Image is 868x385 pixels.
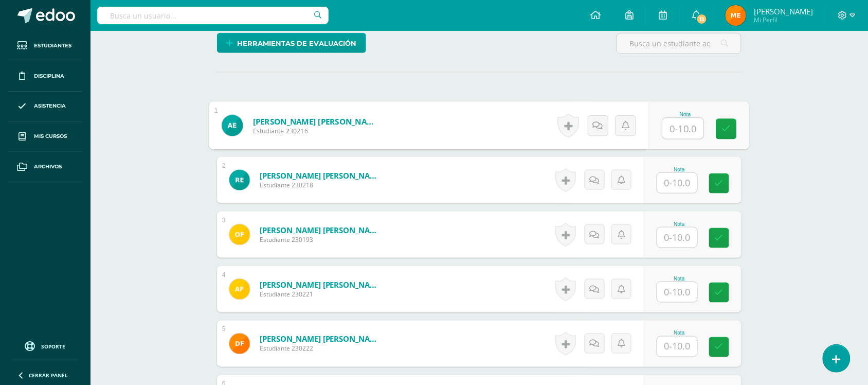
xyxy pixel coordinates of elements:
span: Estudiante 230193 [260,235,383,244]
img: 3907c71adfaaf69bd960319c2fb2f660.png [222,115,243,136]
span: Disciplina [34,72,64,80]
input: 0-10.0 [657,227,697,248]
a: Disciplina [8,61,82,92]
span: Mis cursos [34,132,67,141]
div: Nota [657,167,702,172]
span: Estudiantes [34,42,71,50]
span: Mi Perfil [754,15,813,24]
input: 0-10.0 [657,282,697,302]
span: Herramientas de evaluación [238,34,357,53]
span: Archivos [34,163,62,171]
input: Busca un usuario... [97,7,329,24]
a: [PERSON_NAME] [PERSON_NAME] [260,279,383,290]
img: ed5167b1a05974703fcbcc28102d96ba.png [229,279,250,300]
input: 0-10.0 [657,337,697,357]
div: Nota [657,221,702,227]
input: Busca un estudiante aquí... [617,33,741,54]
a: [PERSON_NAME] [PERSON_NAME] [253,116,380,127]
input: 0-10.0 [663,118,704,139]
a: Soporte [12,339,78,353]
a: Mis cursos [8,121,82,152]
input: 0-10.0 [657,173,697,193]
div: Nota [657,276,702,282]
img: 0c37aa8c9e7304c1d3407f718105d183.png [229,334,250,354]
div: Nota [657,330,702,336]
a: Asistencia [8,92,82,122]
span: Asistencia [34,102,66,110]
img: 700be974b67557735c3dfbb131833c31.png [726,5,746,26]
span: [PERSON_NAME] [754,6,813,16]
img: 50e54f660a42e51da7d6a58b3ed086cf.png [229,224,250,245]
a: Archivos [8,152,82,182]
img: 54f51a2274670b6ba0bc3662b28504e2.png [229,170,250,190]
span: 13 [696,13,708,25]
div: Nota [662,112,709,117]
a: [PERSON_NAME] [PERSON_NAME] [260,334,383,344]
span: Estudiante 230216 [253,127,380,136]
a: Herramientas de evaluación [217,33,366,53]
span: Estudiante 230222 [260,344,383,353]
span: Estudiante 230218 [260,181,383,189]
a: [PERSON_NAME] [PERSON_NAME] [260,225,383,235]
span: Soporte [42,343,66,350]
span: Estudiante 230221 [260,290,383,299]
a: [PERSON_NAME] [PERSON_NAME] [260,170,383,181]
span: Cerrar panel [29,372,68,379]
a: Estudiantes [8,31,82,61]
